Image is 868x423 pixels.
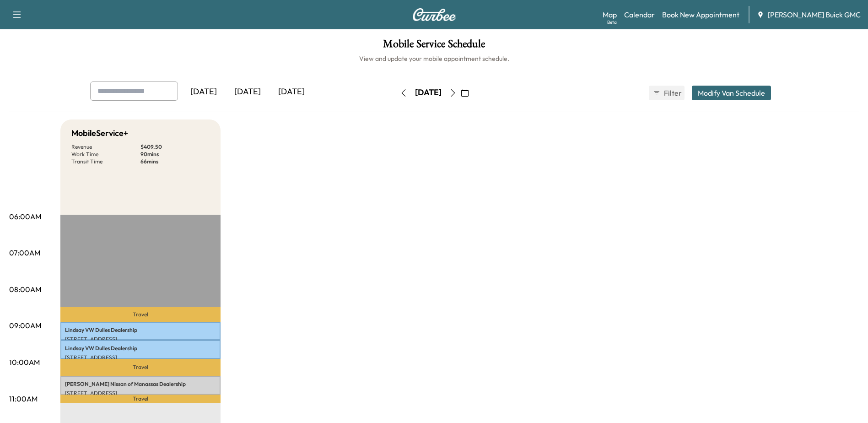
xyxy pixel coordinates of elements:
p: 90 mins [140,151,210,158]
div: Beta [607,19,617,26]
a: Calendar [624,9,655,20]
a: MapBeta [603,9,617,20]
p: Travel [60,307,221,321]
a: Book New Appointment [662,9,739,20]
p: Travel [60,359,221,376]
p: [PERSON_NAME] Nissan of Manassas Dealership [65,380,216,388]
div: [DATE] [415,87,442,98]
p: Travel [60,395,221,403]
h6: View and update your mobile appointment schedule. [9,54,859,63]
p: [STREET_ADDRESS] [65,336,216,343]
p: 10:00AM [9,357,40,368]
p: 06:00AM [9,211,41,222]
p: 07:00AM [9,247,40,258]
p: 09:00AM [9,320,41,331]
p: 66 mins [140,158,210,165]
p: Lindsay VW Dulles Dealership [65,326,216,334]
div: [DATE] [270,81,313,103]
p: 11:00AM [9,393,38,404]
p: [STREET_ADDRESS] [65,354,216,361]
p: [STREET_ADDRESS] [65,390,216,397]
h1: Mobile Service Schedule [9,38,859,54]
img: Curbee Logo [412,8,456,21]
span: Filter [664,87,680,98]
p: Lindsay VW Dulles Dealership [65,345,216,352]
p: 08:00AM [9,284,41,295]
p: Transit Time [71,158,140,165]
div: [DATE] [182,81,226,103]
button: Modify Van Schedule [692,86,771,100]
p: Revenue [71,143,140,151]
div: [DATE] [226,81,270,103]
h5: MobileService+ [71,127,128,140]
p: $ 409.50 [140,143,210,151]
p: Work Time [71,151,140,158]
button: Filter [649,86,685,100]
span: [PERSON_NAME] Buick GMC [768,9,861,20]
